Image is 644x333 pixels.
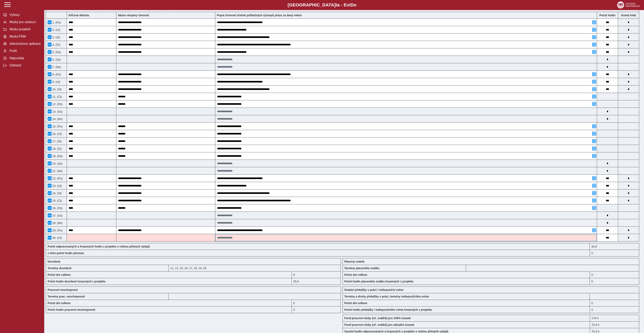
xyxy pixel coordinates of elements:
[48,80,52,84] button: Menu
[592,50,596,54] button: Přidat poznámku
[48,132,52,136] button: Menu
[592,154,596,158] button: Přidat poznámku
[52,43,60,46] span: 4. (Čt)
[48,236,52,240] button: Menu
[48,295,85,298] b: Termíny prac. neschopnosti
[592,191,596,195] button: Přidat poznámku
[48,50,52,54] button: Menu
[350,2,354,7] span: D
[48,199,52,203] button: Menu
[52,221,63,225] span: 28. (Ne)
[48,124,52,128] button: Menu
[52,88,62,91] span: 10. (St)
[52,192,62,195] span: 24. (St)
[48,301,70,305] b: Počet dní celkem
[48,228,52,232] button: Menu
[48,87,52,91] button: Menu
[344,295,429,298] b: Termíny a druhy překážky v práci, termíny indispozičního volna
[590,300,639,306] div: 0
[592,28,596,32] button: Přidat poznámku
[592,199,596,203] button: Přidat poznámku
[48,109,52,113] button: Menu
[52,51,61,54] span: 5. (Pá)
[48,161,52,165] button: Menu
[592,35,596,39] button: Přidat poznámku
[48,20,52,24] button: Menu
[48,260,60,263] b: Dovolená
[344,317,411,320] b: Fond pracovní doby (vč. svátků) pro 100% úvazek
[292,300,341,306] div: 0
[217,14,302,17] b: Popis činností včetně průbežných výstupů práce za daný měsíc
[48,169,52,173] button: Menu
[592,95,596,99] button: Přidat poznámku
[169,265,341,271] div: 11, 12, 15, 16, 17, 18, 19, 26
[48,28,52,32] button: Menu
[48,213,52,217] button: Menu
[48,184,52,188] button: Menu
[48,176,52,180] button: Menu
[52,155,62,158] span: 19. (Pá)
[52,177,62,180] span: 22. (Po)
[48,35,52,39] button: Menu
[592,132,596,136] button: Přidat poznámku
[48,267,71,270] b: Termíny dovolené
[344,280,414,283] b: Počet hodin placeného svátku hrazených z projektu
[118,14,149,17] b: Název skupiny činností
[592,139,596,143] button: Přidat poznámku
[592,124,596,128] button: Přidat poznámku
[52,21,61,24] span: 1. (Po)
[344,273,367,276] b: Počet dní celkem
[8,49,41,53] span: Profil
[292,271,341,278] div: 8
[48,191,52,195] button: Menu
[52,65,61,69] span: 7. (Ne)
[617,1,640,8] img: logo_web_su.png
[48,117,52,121] button: Menu
[52,132,62,135] span: 16. (Út)
[52,214,62,217] span: 27. (So)
[52,236,62,239] span: 30. (Út)
[344,267,380,270] b: Termíny placeného svátku
[52,147,62,150] span: 18. (Čt)
[344,301,367,305] b: Počet dní celkem
[590,306,639,313] div: 0
[590,278,639,285] div: 0
[52,162,62,165] span: 20. (So)
[48,221,52,225] button: Menu
[48,288,78,291] b: Pracovní neschopnost
[48,72,52,76] button: Menu
[52,229,62,232] span: 29. (Po)
[52,140,62,143] span: 17. (St)
[8,56,41,60] span: Nápověda
[52,207,62,210] span: 26. (Pá)
[292,306,341,313] div: 0
[590,271,639,278] div: 0
[597,14,618,17] b: Počet hodin
[48,65,52,69] button: Menu
[344,260,364,263] b: Placený svátek
[592,20,596,24] button: Přidat poznámku
[344,288,404,291] b: Ostatní překážky v práci / indispoziční volno
[48,57,52,61] button: Menu
[8,20,41,24] span: Modul pro vedoucí
[618,14,639,17] b: Suma za den přes všechny výkazy
[52,184,62,187] span: 23. (Út)
[8,13,41,17] span: Výkazy
[592,72,596,76] button: Přidat poznámku
[292,278,341,285] div: 25,6
[48,280,106,283] b: Počet hodin dovolené hrazených z projektu
[592,43,596,47] button: Přidat poznámku
[52,103,62,106] span: 12. (Pá)
[336,2,337,7] span: t
[52,36,60,39] span: 3. (St)
[48,245,150,248] b: Počet odpracovaných a hrazených hodin z projektu v režimu přímých výdajů
[52,117,63,121] span: 14. (Ne)
[52,110,62,113] span: 13. (So)
[8,35,41,38] span: Modul PAM
[68,14,89,17] b: Klíčová aktivita
[8,42,41,46] span: Administrace aplikace
[52,80,60,84] span: 9. (Út)
[344,323,414,326] b: Fond pracovní doby (vč. svátků) pro aktuální úvazek
[48,139,52,143] button: Menu
[592,102,596,106] button: Přidat poznámku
